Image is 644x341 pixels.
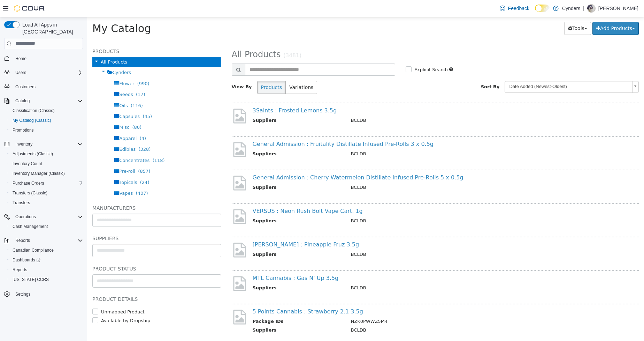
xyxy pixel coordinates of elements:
[12,300,63,307] label: Available by Dropship
[13,236,83,245] span: Reports
[32,75,46,80] span: Seeds
[13,97,83,105] span: Catalog
[13,140,35,148] button: Inventory
[10,266,30,274] a: Reports
[10,275,52,284] a: [US_STATE] CCRS
[394,67,413,72] span: Sort By
[477,5,504,18] button: Tools
[535,5,550,12] input: Dark Mode
[166,224,272,231] a: [PERSON_NAME] : Pineapple Fruz 3.5g
[259,301,538,310] td: NZK0PWWZ5M4
[1,236,86,245] button: Reports
[13,257,40,263] span: Dashboards
[13,200,30,206] span: Transfers
[49,75,58,80] span: (17)
[5,187,134,195] h5: Manufacturers
[497,1,532,15] a: Feedback
[12,291,58,298] label: Unmapped Product
[166,301,259,310] th: Package IDs
[166,191,276,197] a: VERSUS : Neon Rush Bolt Vape Cart. 1g
[166,200,259,209] th: Suppliers
[14,5,45,12] img: Cova
[166,100,259,109] th: Suppliers
[166,234,259,243] th: Suppliers
[7,159,86,169] button: Inventory Count
[10,275,83,284] span: Washington CCRS
[7,116,86,125] button: My Catalog (Classic)
[259,167,538,176] td: BCLDB
[10,222,83,231] span: Cash Management
[13,161,42,166] span: Inventory Count
[170,64,199,77] button: Products
[166,258,252,264] a: MTL Cannabis : Gas N' Up 3.5g
[598,4,638,13] p: [PERSON_NAME]
[10,179,83,187] span: Purchase Orders
[145,32,194,42] span: All Products
[13,277,49,282] span: [US_STATE] CCRS
[10,160,83,168] span: Inventory Count
[259,100,538,109] td: BCLDB
[10,256,83,264] span: Dashboards
[13,68,29,77] button: Users
[7,169,86,178] button: Inventory Manager (Classic)
[51,151,63,157] span: (857)
[13,54,29,63] a: Home
[7,255,86,265] a: Dashboards
[32,163,50,168] span: Topicals
[166,133,259,142] th: Suppliers
[145,124,160,141] img: missing-image.png
[13,151,53,157] span: Adjustments (Classic)
[15,291,30,297] span: Settings
[13,97,32,105] button: Catalog
[259,234,538,243] td: BCLDB
[145,157,160,175] img: missing-image.png
[7,275,86,284] button: [US_STATE] CCRS
[1,68,86,77] button: Users
[166,267,259,276] th: Suppliers
[50,64,62,69] span: (990)
[15,84,36,90] span: Customers
[145,291,160,309] img: missing-image.png
[166,310,259,318] th: Suppliers
[5,247,134,256] h5: Product Status
[1,96,86,106] button: Catalog
[51,129,63,135] span: (328)
[44,86,56,91] span: (116)
[1,139,86,149] button: Inventory
[10,169,83,178] span: Inventory Manager (Classic)
[1,53,86,64] button: Home
[13,267,27,273] span: Reports
[13,108,55,113] span: Classification (Classic)
[583,4,584,13] p: |
[10,160,45,168] a: Inventory Count
[166,167,259,176] th: Suppliers
[14,42,40,47] span: All Products
[166,124,347,130] a: General Admission : Fruitality Distillate Infused Pre-Rolls 3 x 0.5g
[7,178,86,188] button: Purchase Orders
[13,83,38,91] a: Customers
[7,125,86,135] button: Promotions
[32,119,49,124] span: Apparel
[7,245,86,255] button: Canadian Compliance
[145,90,160,108] img: missing-image.png
[145,224,160,242] img: missing-image.png
[32,173,46,179] span: Vapes
[1,289,86,299] button: Settings
[10,179,47,187] a: Purchase Orders
[505,5,552,18] button: Add Products
[32,86,40,91] span: Oils
[13,82,83,91] span: Customers
[13,236,33,245] button: Reports
[32,97,53,102] span: Capsules
[10,199,83,207] span: Transfers
[15,141,32,147] span: Inventory
[10,126,37,134] a: Promotions
[10,256,43,264] a: Dashboards
[1,82,86,92] button: Customers
[10,189,50,197] a: Transfers (Classic)
[5,217,134,225] h5: Suppliers
[13,171,65,176] span: Inventory Manager (Classic)
[10,106,83,115] span: Classification (Classic)
[13,127,34,133] span: Promotions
